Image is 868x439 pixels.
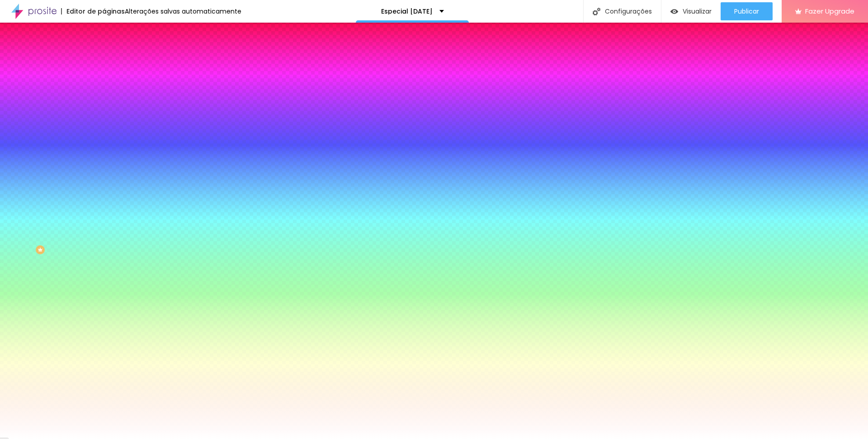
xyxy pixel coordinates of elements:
span: Publicar [734,8,759,15]
img: Icone [593,8,600,15]
button: Publicar [721,2,773,20]
button: Visualizar [661,2,721,20]
p: Especial [DATE] [381,8,433,14]
span: Visualizar [683,8,712,15]
div: Editor de páginas [61,8,125,14]
span: Fazer Upgrade [805,7,854,15]
div: Alterações salvas automaticamente [125,8,241,14]
img: view-1.svg [670,8,678,15]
